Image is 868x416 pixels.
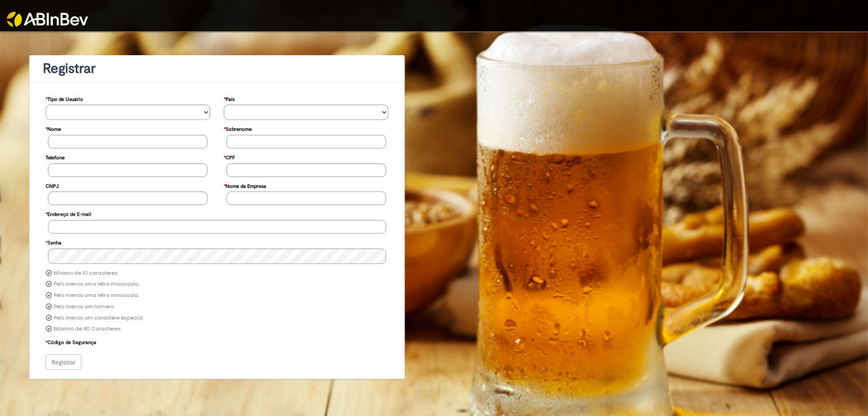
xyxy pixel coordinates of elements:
[54,303,114,311] label: Pelo menos um número.
[46,150,65,163] label: Telefone
[46,92,83,105] label: Tipo de Usuário
[54,292,139,299] label: Pelo menos uma letra minúscula.
[224,122,252,135] label: Sobrenome
[43,61,391,76] h1: Registrar
[46,122,61,135] label: Nome
[54,270,118,277] label: Mínimo de 10 caracteres.
[46,207,91,220] label: Endereço de E-mail
[54,281,139,288] label: Pelo menos uma letra maiúscula.
[46,179,59,192] label: CNPJ
[224,150,235,163] label: CPF
[54,315,144,322] label: Pelo menos um caractere especial.
[224,92,235,105] label: País
[54,325,122,333] label: Máximo de 40 Caracteres.
[46,235,61,249] label: Senha
[46,335,96,348] label: Código de Segurança
[7,12,88,27] img: ABInbev-white.png
[224,179,266,192] label: Nome da Empresa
